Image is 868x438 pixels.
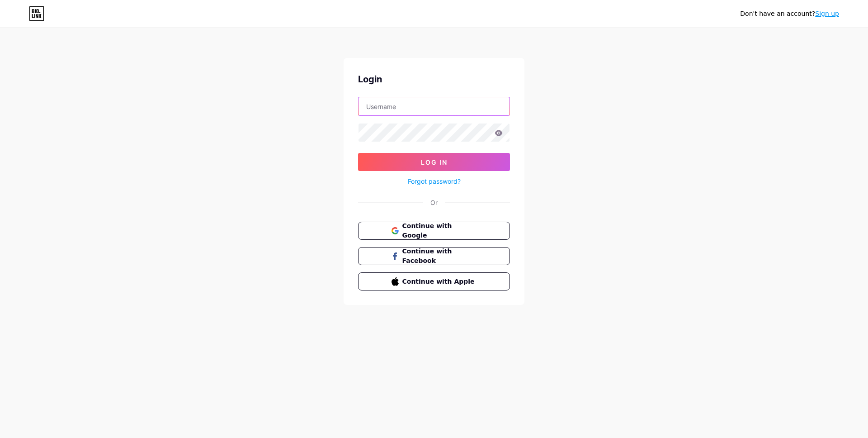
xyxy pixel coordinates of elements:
[359,97,509,115] input: Username
[402,247,477,266] span: Continue with Facebook
[408,176,461,186] a: Forgot password?
[740,9,839,19] div: Don't have an account?
[358,222,510,240] button: Continue with Google
[430,198,438,207] div: Or
[402,221,477,240] span: Continue with Google
[421,158,448,166] span: Log In
[358,247,510,265] button: Continue with Facebook
[815,10,839,17] a: Sign up
[402,277,477,286] span: Continue with Apple
[358,72,510,86] div: Login
[358,272,510,290] button: Continue with Apple
[358,153,510,171] button: Log In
